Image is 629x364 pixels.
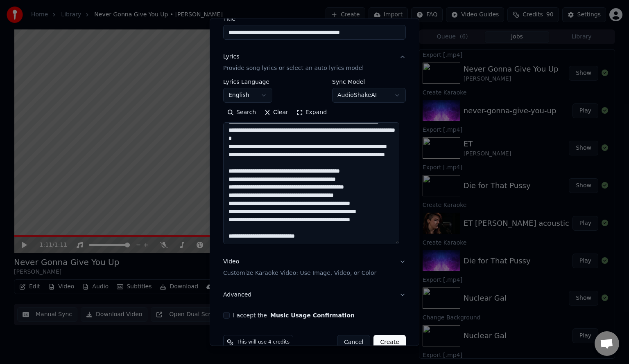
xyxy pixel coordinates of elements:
[270,312,355,318] button: I accept the
[223,284,406,306] button: Advanced
[233,312,355,318] label: I accept the
[237,339,290,346] span: This will use 4 credits
[223,79,406,251] div: LyricsProvide song lyrics or select an auto lyrics model
[223,64,364,72] p: Provide song lyrics or select an auto lyrics model
[223,269,376,277] p: Customize Karaoke Video: Use Image, Video, or Color
[223,79,272,85] label: Lyrics Language
[223,258,376,277] div: Video
[223,47,406,79] button: LyricsProvide song lyrics or select an auto lyrics model
[337,335,370,350] button: Cancel
[373,335,406,350] button: Create
[223,251,406,284] button: VideoCustomize Karaoke Video: Use Image, Video, or Color
[292,106,331,119] button: Expand
[223,106,260,119] button: Search
[223,16,406,22] label: Title
[260,106,292,119] button: Clear
[223,53,239,61] div: Lyrics
[332,79,406,85] label: Sync Model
